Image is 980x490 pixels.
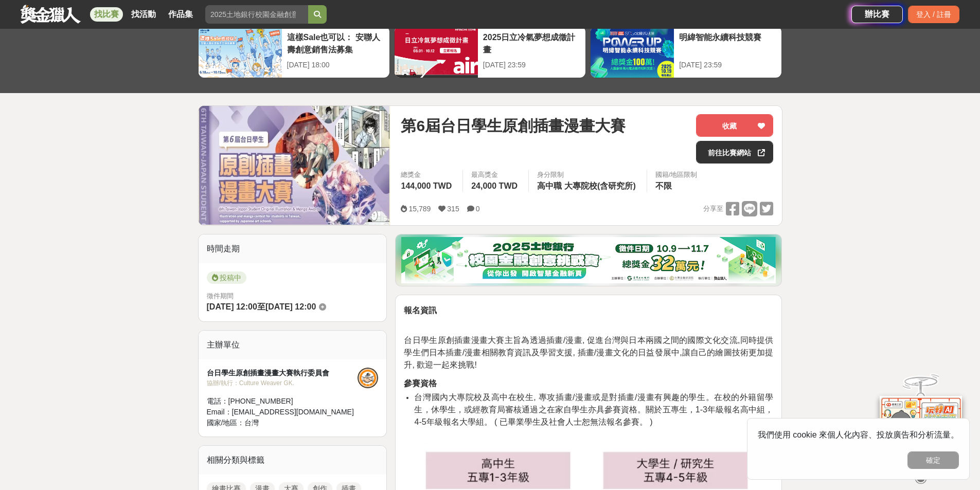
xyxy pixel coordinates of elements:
[205,5,308,24] input: 2025土地銀行校園金融創意挑戰賽：從你出發 開啟智慧金融新頁
[655,170,698,180] div: 國籍/地區限制
[207,378,358,388] div: 協辦/執行： Culture Weaver GK.
[257,302,265,311] span: 至
[207,419,245,427] span: 國家/地區：
[287,60,384,70] div: [DATE] 18:00
[880,396,962,464] img: d2146d9a-e6f6-4337-9592-8cefde37ba6b.png
[908,6,959,23] div: 登入 / 註冊
[198,26,390,78] a: 這樣Sale也可以： 安聯人壽創意銷售法募集[DATE] 18:00
[483,60,580,70] div: [DATE] 23:59
[199,234,387,263] div: 時間走期
[207,292,234,300] span: 徵件期間
[537,182,562,190] span: 高中職
[696,114,773,137] button: 收藏
[207,396,358,407] div: 電話： [PHONE_NUMBER]
[207,368,358,378] div: 台日學生原創插畫漫畫大賽執行委員會
[679,31,776,55] div: 明緯智能永續科技競賽
[127,7,160,22] a: 找活動
[471,182,518,190] span: 24,000 TWD
[404,336,773,369] span: 台日學生原創插畫漫畫大賽主旨為透過插畫/漫畫, 促進台灣與日本兩國之間的國際文化交流,同時提供學生們日本插畫/漫畫相關教育資訊及學習支援, 插畫/漫畫文化的日益發展中,讓自己的繪圖技術更加提升,...
[207,271,246,284] span: 投稿中
[401,237,776,283] img: d20b4788-230c-4a26-8bab-6e291685a538.png
[758,430,959,439] span: 我們使用 cookie 來個人化內容、投放廣告和分析流量。
[164,7,197,22] a: 作品集
[851,6,903,23] a: 辦比賽
[703,201,723,216] span: 分享至
[483,31,580,55] div: 2025日立冷氣夢想成徵計畫
[414,393,773,426] span: 台灣國內大專院校及高中在校生, 專攻插畫/漫畫或是對插畫/漫畫有興趣的學生。在校的外籍留學生，休學生，或經教育局審核通過之在家自學生亦具參賽資格。關於五專生，1-3年級報名高中組，4-5年級報名...
[287,31,384,55] div: 這樣Sale也可以： 安聯人壽創意銷售法募集
[199,106,391,225] img: Cover Image
[404,306,437,315] strong: 報名資訊
[537,170,638,180] div: 身分限制
[907,451,959,469] button: 確定
[265,302,316,311] span: [DATE] 12:00
[207,302,257,311] span: [DATE] 12:00
[404,379,437,388] strong: 參賽資格
[401,182,452,190] span: 144,000 TWD
[408,205,431,213] span: 15,789
[90,7,123,22] a: 找比賽
[199,446,387,475] div: 相關分類與標籤
[564,182,636,190] span: 大專院校(含研究所)
[447,205,459,213] span: 315
[476,205,480,213] span: 0
[401,170,454,180] span: 總獎金
[590,26,782,78] a: 明緯智能永續科技競賽[DATE] 23:59
[696,141,773,164] a: 前往比賽網站
[244,419,259,427] span: 台灣
[207,407,358,418] div: Email： [EMAIL_ADDRESS][DOMAIN_NAME]
[401,114,626,137] span: 第6屆台日學生原創插畫漫畫大賽
[679,60,776,70] div: [DATE] 23:59
[394,26,586,78] a: 2025日立冷氣夢想成徵計畫[DATE] 23:59
[655,182,672,190] span: 不限
[199,331,387,359] div: 主辦單位
[471,170,520,180] span: 最高獎金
